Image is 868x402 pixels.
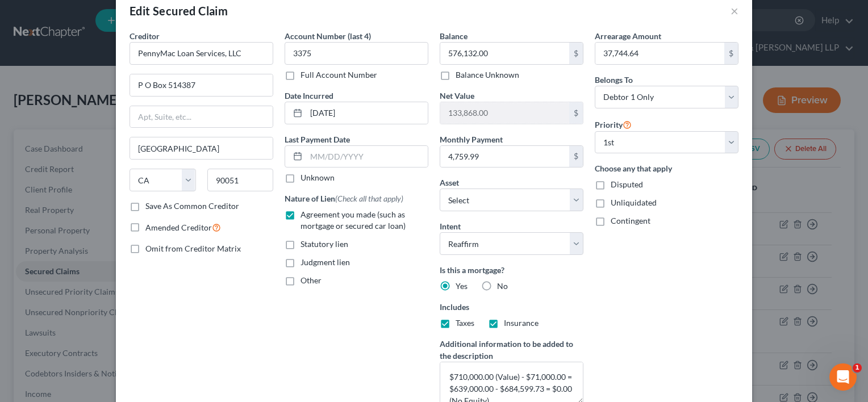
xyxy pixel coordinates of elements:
span: Statutory lien [301,239,348,249]
span: No [497,281,508,291]
span: 1 [853,363,862,372]
span: Unliquidated [611,198,657,207]
span: Judgment lien [301,257,350,267]
label: Balance Unknown [456,69,519,81]
label: Arrearage Amount [595,30,661,42]
div: $ [569,43,583,64]
div: $ [569,146,583,167]
input: XXXX [285,42,428,65]
input: Apt, Suite, etc... [130,106,273,128]
iframe: Intercom live chat [829,363,857,391]
label: Choose any that apply [595,162,738,174]
span: (Check all that apply) [335,194,403,203]
input: Enter address... [130,74,273,96]
label: Account Number (last 4) [285,30,371,42]
label: Intent [440,220,461,232]
input: 0.00 [440,146,569,167]
label: Last Payment Date [285,133,350,145]
label: Is this a mortgage? [440,264,583,276]
label: Nature of Lien [285,192,403,204]
label: Priority [595,118,632,131]
button: × [731,4,738,18]
input: 0.00 [440,43,569,64]
label: Additional information to be added to the description [440,338,583,362]
span: Omit from Creditor Matrix [145,244,241,253]
label: Save As Common Creditor [145,200,239,212]
span: Disputed [611,179,643,189]
input: MM/DD/YYYY [306,102,428,124]
div: Edit Secured Claim [130,3,228,19]
div: $ [569,102,583,124]
span: Belongs To [595,75,633,85]
span: Yes [456,281,468,291]
span: Insurance [504,318,539,328]
label: Includes [440,301,583,313]
label: Unknown [301,172,335,183]
label: Net Value [440,90,474,102]
span: Amended Creditor [145,223,212,232]
input: Enter city... [130,137,273,159]
span: Creditor [130,31,160,41]
label: Date Incurred [285,90,333,102]
input: MM/DD/YYYY [306,146,428,167]
span: Taxes [456,318,474,328]
label: Balance [440,30,468,42]
input: Search creditor by name... [130,42,273,65]
span: Other [301,275,322,285]
span: Asset [440,178,459,187]
label: Full Account Number [301,69,377,81]
div: $ [724,43,738,64]
input: 0.00 [440,102,569,124]
span: Contingent [611,216,650,225]
span: Agreement you made (such as mortgage or secured car loan) [301,210,406,231]
input: Enter zip... [207,169,274,191]
label: Monthly Payment [440,133,503,145]
input: 0.00 [595,43,724,64]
